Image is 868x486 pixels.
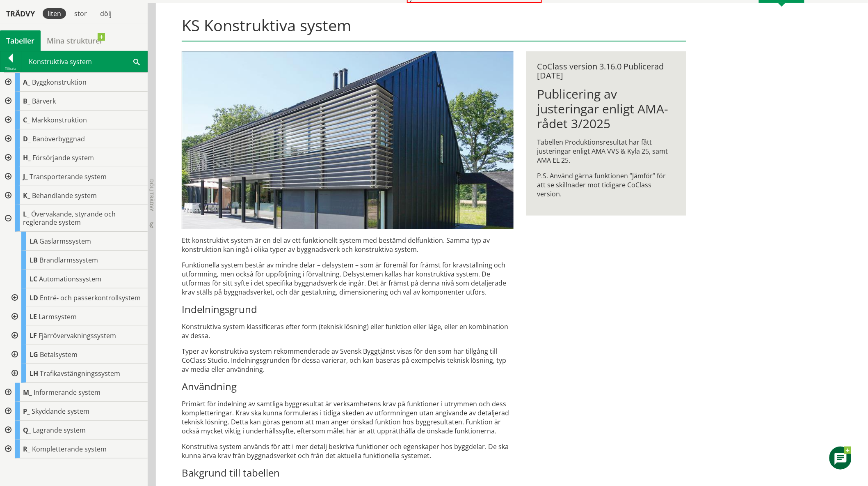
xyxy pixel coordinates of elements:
span: C_ [23,115,30,124]
img: structural-solar-shading.jpg [182,51,514,229]
div: CoClass version 3.16.0 Publicerad [DATE] [537,62,675,80]
span: Dölj trädvy [148,179,155,211]
span: Brandlarmssystem [39,256,98,265]
div: Konstruktiva system [21,51,147,72]
span: Entré- och passerkontrollsystem [40,293,141,302]
span: K_ [23,191,30,200]
span: Övervakande, styrande och reglerande system [23,210,116,227]
span: Betalsystem [40,350,78,359]
p: Typer av konstruktiva system rekommenderade av Svensk Byggtjänst visas för den som har tillgång t... [182,347,514,374]
span: LG [30,350,38,359]
span: Gaslarmssystem [39,237,91,246]
span: M_ [23,388,32,397]
div: stor [69,8,92,19]
span: Sök i tabellen [133,57,140,66]
span: Försörjande system [32,153,94,162]
span: LD [30,293,38,302]
span: Fjärrövervakningssystem [39,331,116,340]
span: Lagrande system [33,426,86,435]
span: B_ [23,97,30,106]
h1: KS Konstruktiva system [182,16,686,41]
div: liten [43,8,66,19]
h1: Publicering av justeringar enligt AMA-rådet 3/2025 [537,87,675,131]
span: LF [30,331,37,340]
div: Gå till informationssidan för CoClass Studio [7,345,148,364]
span: Kompletterande system [32,445,107,454]
div: Tillbaka [0,65,21,72]
div: Gå till informationssidan för CoClass Studio [7,288,148,307]
p: Funktionella system består av mindre delar – delsystem – som är föremål för främst för krav­ställ... [182,260,514,297]
div: dölj [95,8,116,19]
p: Ett konstruktivt system är en del av ett funktionellt system med bestämd delfunktion. Samma typ a... [182,236,514,254]
div: Gå till informationssidan för CoClass Studio [7,364,148,383]
h3: Användning [182,380,514,393]
span: Q_ [23,426,31,435]
span: Behandlande system [32,191,97,200]
div: Gå till informationssidan för CoClass Studio [7,269,148,288]
div: Gå till informationssidan för CoClass Studio [7,251,148,269]
span: H_ [23,153,31,162]
span: J_ [23,172,28,181]
span: LC [30,274,37,283]
span: LA [30,237,38,246]
span: R_ [23,445,30,454]
span: Larmsystem [39,312,77,321]
span: Transporterande system [30,172,107,181]
span: Automationssystem [39,274,101,283]
span: D_ [23,134,31,143]
a: Mina strukturer [41,30,109,51]
span: Markkonstruktion [32,115,87,124]
span: A_ [23,78,30,87]
h3: Bakgrund till tabellen [182,467,514,479]
span: P_ [23,407,30,416]
span: Byggkonstruktion [32,78,87,87]
span: L_ [23,210,30,219]
span: Trafikavstängningssystem [40,369,120,378]
span: LB [30,256,38,265]
p: P.S. Använd gärna funktionen ”Jämför” för att se skillnader mot tidigare CoClass version. [537,171,675,198]
span: Bärverk [32,97,56,106]
div: Gå till informationssidan för CoClass Studio [7,232,148,251]
div: Gå till informationssidan för CoClass Studio [7,307,148,326]
span: LH [30,369,38,378]
span: LE [30,312,37,321]
span: Banöverbyggnad [32,134,85,143]
p: Tabellen Produktionsresultat har fått justeringar enligt AMA VVS & Kyla 25, samt AMA EL 25. [537,138,675,165]
div: Trädvy [2,9,39,18]
h3: Indelningsgrund [182,303,514,316]
span: Skyddande system [32,407,89,416]
p: Primärt för indelning av samtliga byggresultat är verksamhetens krav på funktioner i ut­rym­men o... [182,399,514,435]
div: Gå till informationssidan för CoClass Studio [7,326,148,345]
p: Konstrutiva system används för att i mer detalj beskriva funktioner och egenskaper hos byggdelar.... [182,442,514,460]
p: Konstruktiva system klassificeras efter form (teknisk lösning) eller funktion eller läge, eller e... [182,322,514,340]
span: Informerande system [34,388,101,397]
